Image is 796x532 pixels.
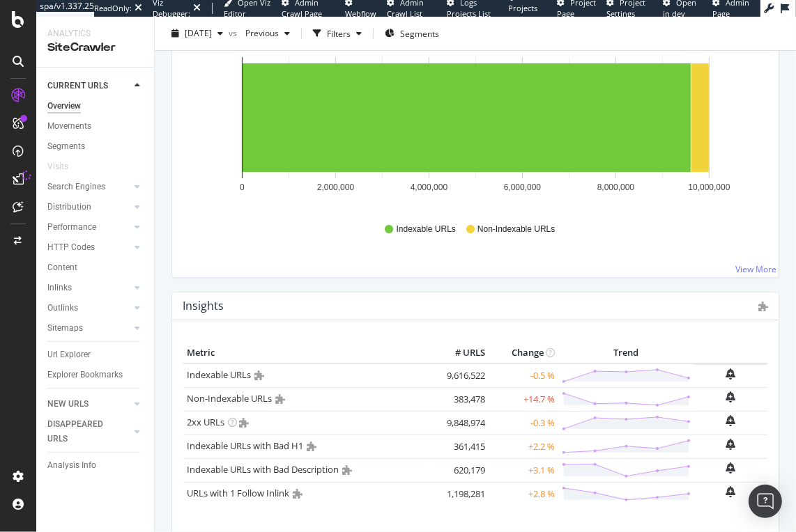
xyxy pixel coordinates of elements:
[47,240,130,255] a: HTTP Codes
[47,347,144,362] a: Url Explorer
[489,482,558,506] td: +2.8 %
[47,79,108,93] div: CURRENT URLS
[47,281,72,295] div: Inlinks
[94,3,132,14] div: ReadOnly:
[508,3,537,24] span: Projects List
[47,159,82,174] a: Visits
[187,392,272,405] a: Non-Indexable URLs
[504,182,542,192] text: 6,000,000
[47,200,130,214] a: Distribution
[597,182,635,192] text: 8,000,000
[187,416,224,428] a: 2xx URLs
[433,387,489,411] td: 383,478
[187,487,289,499] a: URLs with 1 Follow Inlink
[433,411,489,435] td: 9,848,974
[317,182,355,192] text: 2,000,000
[47,220,130,235] a: Performance
[489,387,558,411] td: +14.7 %
[47,180,130,194] a: Search Engines
[47,397,89,412] div: NEW URLS
[254,370,264,380] i: Admin
[758,302,768,311] i: Admin
[47,40,143,56] div: SiteCrawler
[47,119,144,134] a: Movements
[47,417,118,446] div: DISAPPEARED URLS
[166,22,229,45] button: [DATE]
[183,49,768,210] svg: A chart.
[433,363,489,388] td: 9,616,522
[307,441,316,451] i: Admin
[47,119,91,134] div: Movements
[47,368,123,382] div: Explorer Bookmarks
[47,139,144,154] a: Segments
[187,463,339,476] a: Indexable URLs with Bad Description
[47,139,85,154] div: Segments
[400,27,439,39] span: Segments
[185,27,212,39] span: 2025 Sep. 2nd
[47,180,105,194] div: Search Engines
[47,301,78,315] div: Outlinks
[411,182,448,192] text: 4,000,000
[47,347,91,362] div: Url Explorer
[433,343,489,363] th: # URLS
[47,321,130,336] a: Sitemaps
[726,415,736,426] div: bell-plus
[183,297,224,315] h4: Insights
[726,439,736,450] div: bell-plus
[307,22,367,45] button: Filters
[345,8,376,19] span: Webflow
[47,260,144,275] a: Content
[240,27,279,39] span: Previous
[240,182,245,192] text: 0
[342,465,352,475] i: Admin
[47,99,144,114] a: Overview
[187,439,303,452] a: Indexable URLs with Bad H1
[239,418,249,428] i: Admin
[240,22,296,45] button: Previous
[477,224,555,235] span: Non-Indexable URLs
[275,394,285,404] i: Admin
[47,417,130,446] a: DISAPPEARED URLS
[735,263,776,275] a: View More
[489,363,558,388] td: -0.5 %
[47,240,95,255] div: HTTP Codes
[688,182,730,192] text: 10,000,000
[187,368,251,381] a: Indexable URLs
[47,79,130,93] a: CURRENT URLS
[47,301,130,315] a: Outlinks
[47,200,91,214] div: Distribution
[489,411,558,435] td: -0.3 %
[183,343,433,363] th: Metric
[47,321,83,336] div: Sitemaps
[726,462,736,474] div: bell-plus
[47,28,143,40] div: Analytics
[397,224,456,235] span: Indexable URLs
[47,281,130,295] a: Inlinks
[489,435,558,458] td: +2.2 %
[749,485,782,518] div: Open Intercom Messenger
[379,22,445,45] button: Segments
[558,343,694,363] th: Trend
[47,458,96,473] div: Analysis Info
[47,458,144,473] a: Analysis Info
[489,343,558,363] th: Change
[433,435,489,458] td: 361,415
[433,482,489,506] td: 1,198,281
[726,486,736,497] div: bell-plus
[293,489,303,499] i: Admin
[433,458,489,482] td: 620,179
[47,397,130,412] a: NEW URLS
[726,391,736,402] div: bell-plus
[47,368,144,382] a: Explorer Bookmarks
[489,458,558,482] td: +3.1 %
[229,27,240,39] span: vs
[47,260,77,275] div: Content
[47,99,81,114] div: Overview
[47,220,96,235] div: Performance
[327,27,351,39] div: Filters
[726,368,736,380] div: bell-plus
[47,159,68,174] div: Visits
